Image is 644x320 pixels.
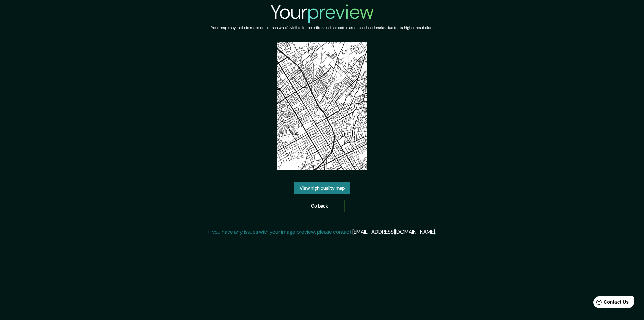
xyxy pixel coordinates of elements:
[208,228,436,236] p: If you have any issues with your image preview, please contact .
[277,42,367,170] img: created-map-preview
[294,200,345,212] a: Go back
[211,24,433,31] h6: Your map may include more detail than what's visible in the editor, such as extra streets and lan...
[294,182,350,194] a: View high quality map
[352,228,435,235] a: [EMAIL_ADDRESS][DOMAIN_NAME]
[584,294,637,313] iframe: Help widget launcher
